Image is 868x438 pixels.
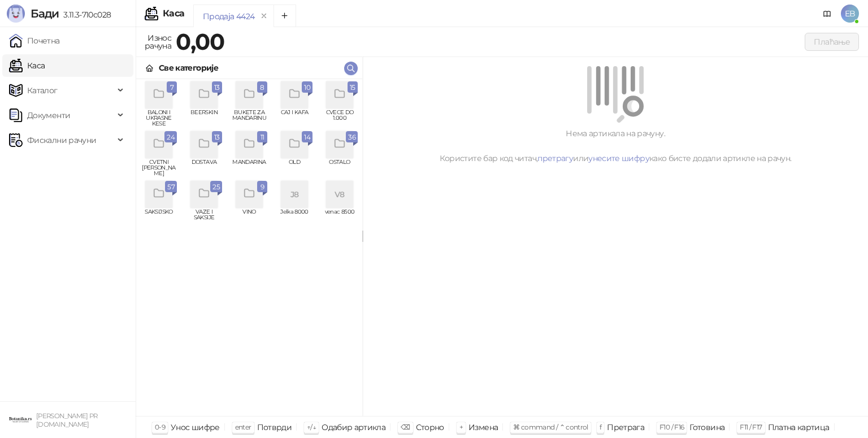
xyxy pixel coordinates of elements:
span: 9 [259,181,265,193]
div: Готовина [689,420,724,435]
button: Add tab [274,5,296,27]
span: 7 [169,81,175,94]
span: Каталог [27,79,58,102]
span: 14 [304,131,310,144]
span: Бади [31,7,59,20]
span: CAJ I KAFA [276,110,313,127]
span: EB [841,5,859,23]
div: Платна картица [768,420,830,435]
a: претрагу [537,153,573,163]
div: Измена [468,420,498,435]
span: ⌘ command / ⌃ control [513,423,588,431]
span: 8 [259,81,265,94]
span: ↑/↓ [307,423,316,431]
div: Нема артикала на рачуну. Користите бар код читач, или како бисте додали артикле на рачун. [376,127,854,164]
div: Износ рачуна [142,31,173,53]
a: унесите шифру [588,153,649,163]
span: BEERSKIN [186,110,222,127]
span: BUKETE ZA MANDARINU [231,110,267,127]
span: F11 / F17 [740,423,762,431]
button: Плаћање [805,33,859,51]
span: F10 / F16 [659,423,684,431]
div: J8 [281,181,308,208]
div: Унос шифре [171,420,220,435]
span: 3.11.3-710c028 [59,10,111,20]
img: Logo [7,5,25,23]
div: Продаја 4424 [203,10,254,23]
span: 13 [214,81,220,94]
span: 11 [259,131,265,144]
span: Фискални рачуни [27,129,96,151]
span: ⌫ [401,423,410,431]
span: 25 [212,181,220,193]
div: Сторно [416,420,444,435]
span: 0-9 [155,423,165,431]
img: 64x64-companyLogo-0e2e8aaa-0bd2-431b-8613-6e3c65811325.png [9,409,32,431]
span: OLD [276,159,313,176]
div: V8 [326,181,353,208]
span: f [600,423,601,431]
strong: 0,00 [176,28,224,55]
div: grid [136,79,362,416]
span: DOSTAVA [186,159,222,176]
span: + [459,423,463,431]
div: Потврди [257,420,292,435]
span: VAZE I SAKSIJE [186,209,222,226]
span: Jelka 8000 [276,209,313,226]
span: SAKSIJSKO [141,209,177,226]
a: Документација [818,5,836,23]
button: remove [257,11,271,21]
a: Почетна [9,29,60,52]
div: Све категорије [159,62,218,74]
span: 24 [167,131,175,144]
span: 15 [350,81,355,94]
a: Каса [9,54,45,77]
span: VINO [231,209,267,226]
span: venac 8500 [322,209,358,226]
div: Каса [163,9,184,18]
div: Одабир артикла [322,420,385,435]
span: MANDARINA [231,159,267,176]
span: 13 [214,131,220,144]
span: BALONI I UKRASNE KESE [141,110,177,127]
span: 36 [348,131,355,144]
span: CVETNI [PERSON_NAME] [141,159,177,176]
span: Документи [27,104,70,127]
small: [PERSON_NAME] PR [DOMAIN_NAME] [36,412,98,428]
span: OSTALO [322,159,358,176]
div: Претрага [607,420,644,435]
span: enter [235,423,251,431]
span: 10 [304,81,310,94]
span: CVECE DO 1.000 [322,110,358,127]
span: 57 [167,181,175,193]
